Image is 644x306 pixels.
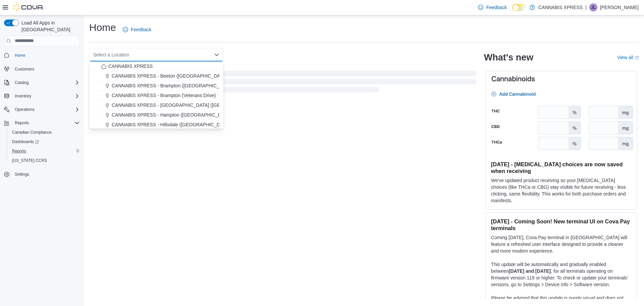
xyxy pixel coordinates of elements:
a: View allExternal link [617,55,639,60]
button: CANNABIS XPRESS - Hampton ([GEOGRAPHIC_DATA]) [89,110,223,120]
span: Reports [9,147,80,155]
input: Dark Mode [512,4,526,11]
button: Inventory [12,92,34,100]
a: Feedback [120,23,154,36]
a: [US_STATE] CCRS [9,157,50,165]
span: JL [591,3,596,11]
span: Dashboards [12,139,39,144]
span: Washington CCRS [9,157,80,165]
button: CANNABIS XPRESS - [GEOGRAPHIC_DATA] ([GEOGRAPHIC_DATA]) [89,100,223,110]
p: | [585,3,587,11]
span: Loading [89,72,476,94]
button: CANNABIS XPRESS [89,61,223,71]
a: Settings [12,170,32,178]
button: Customers [1,64,83,74]
span: Catalog [12,79,80,87]
button: Catalog [1,78,83,87]
span: [US_STATE] CCRS [12,158,47,163]
span: Operations [12,105,80,114]
a: Dashboards [9,138,42,146]
h3: [DATE] - [MEDICAL_DATA] choices are now saved when receiving [491,161,632,174]
span: CANNABIS XPRESS - Hillsdale ([GEOGRAPHIC_DATA]) [112,121,231,128]
span: Inventory [12,92,80,100]
div: Choose from the following options [89,61,223,295]
button: Reports [1,118,83,128]
button: Inventory [1,91,83,101]
button: CANNABIS XPRESS - Hillsdale ([GEOGRAPHIC_DATA]) [89,120,223,130]
a: Canadian Compliance [9,128,54,136]
a: Dashboards [7,137,83,146]
span: Dashboards [9,138,80,146]
p: We've updated product receiving so your [MEDICAL_DATA] choices (like THCa or CBG) stay visible fo... [491,177,632,204]
button: CANNABIS XPRESS - Brampton ([GEOGRAPHIC_DATA]) [89,81,223,91]
span: Operations [15,107,35,112]
a: Customers [12,65,37,73]
button: Catalog [12,79,31,87]
span: CANNABIS XPRESS [108,63,153,70]
p: Coming [DATE], Cova Pay terminal in [GEOGRAPHIC_DATA] will feature a refreshed user interface des... [491,234,632,254]
span: CANNABIS XPRESS - Brampton ([GEOGRAPHIC_DATA]) [112,82,234,89]
svg: External link [635,56,639,60]
button: Operations [12,105,37,114]
span: Canadian Compliance [12,130,52,135]
div: Jodi LeBlanc [589,3,597,11]
h2: What's new [484,52,533,63]
button: Operations [1,105,83,114]
button: Settings [1,169,83,179]
span: Load All Apps in [GEOGRAPHIC_DATA] [19,19,80,33]
nav: Complex example [4,48,80,197]
p: CANNABIS XPRESS [538,3,583,11]
h1: Home [89,21,116,34]
span: CANNABIS XPRESS - Hampton ([GEOGRAPHIC_DATA]) [112,112,232,118]
p: [PERSON_NAME] [600,3,639,11]
strong: [DATE] and [DATE] [509,268,551,274]
a: Reports [9,147,29,155]
button: [US_STATE] CCRS [7,156,83,165]
span: Customers [12,65,80,73]
button: Close list of options [214,52,219,57]
button: Home [1,50,83,60]
button: Reports [12,119,32,127]
span: Reports [15,120,29,126]
span: Reports [12,148,26,154]
span: CANNABIS XPRESS - [GEOGRAPHIC_DATA] ([GEOGRAPHIC_DATA]) [112,102,262,108]
span: Settings [15,172,29,177]
span: Home [12,51,80,59]
h3: [DATE] - Coming Soon! New terminal UI on Cova Pay terminals [491,218,632,231]
span: Catalog [15,80,29,85]
span: Feedback [131,26,151,33]
span: Reports [12,119,80,127]
span: Inventory [15,93,31,99]
span: Home [15,53,25,58]
a: Feedback [475,1,509,14]
span: CANNABIS XPRESS - Beeton ([GEOGRAPHIC_DATA]) [112,73,228,79]
button: Reports [7,146,83,156]
p: This update will be automatically and gradually enabled between , for all terminals operating on ... [491,261,632,288]
span: Settings [12,170,80,178]
button: Canadian Compliance [7,128,83,137]
span: Canadian Compliance [9,128,80,136]
button: CANNABIS XPRESS - Brampton (Veterans Drive) [89,91,223,100]
span: CANNABIS XPRESS - Brampton (Veterans Drive) [112,92,216,99]
span: Feedback [486,4,506,11]
button: CANNABIS XPRESS - Beeton ([GEOGRAPHIC_DATA]) [89,71,223,81]
span: Customers [15,67,34,72]
a: Home [12,51,28,59]
img: Cova [13,4,44,11]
